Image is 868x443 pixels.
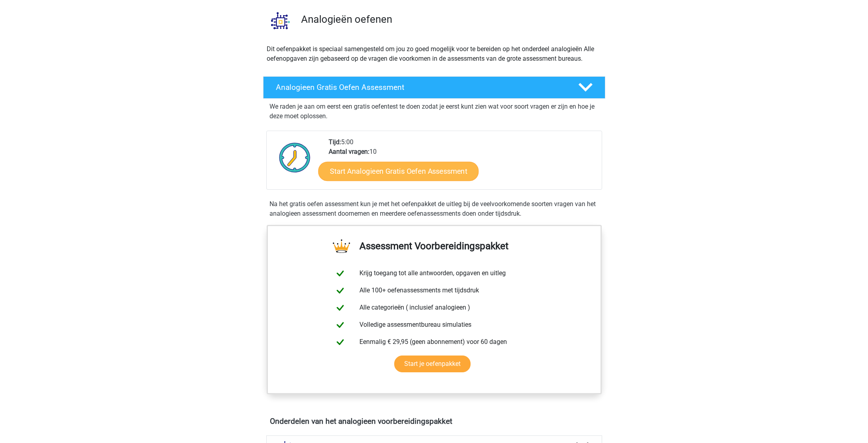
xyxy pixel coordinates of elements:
p: We raden je aan om eerst een gratis oefentest te doen zodat je eerst kunt zien wat voor soort vra... [269,102,599,121]
h4: Analogieen Gratis Oefen Assessment [276,83,565,92]
img: Klok [275,137,315,177]
h3: Analogieën oefenen [301,13,599,26]
b: Tijd: [329,138,341,146]
a: Analogieen Gratis Oefen Assessment [260,76,609,99]
div: Na het gratis oefen assessment kun je met het oefenpakket de uitleg bij de veelvoorkomende soorte... [266,199,602,219]
h4: Onderdelen van het analogieen voorbereidingspakket [270,417,599,426]
p: Dit oefenpakket is speciaal samengesteld om jou zo goed mogelijk voor te bereiden op het onderdee... [267,44,602,64]
b: Aantal vragen: [329,148,369,155]
div: 5:00 10 [323,137,601,189]
a: Start Analogieen Gratis Oefen Assessment [318,161,479,181]
a: Start je oefenpakket [394,356,471,372]
img: analogieen [263,4,297,38]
